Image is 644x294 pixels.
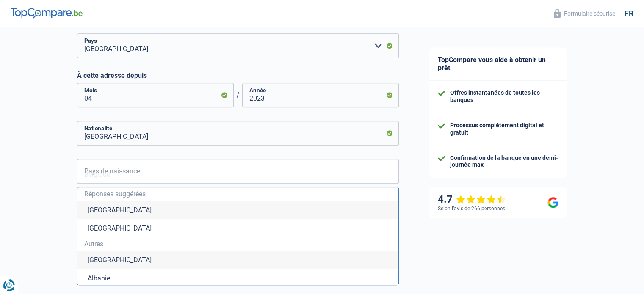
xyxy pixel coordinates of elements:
[234,91,242,99] span: /
[84,191,392,198] span: Réponses suggérées
[549,6,620,20] button: Formulaire sécurisé
[450,89,558,104] div: Offres instantanées de toutes les banques
[77,269,398,287] li: Albanie
[429,47,567,81] div: TopCompare vous aide à obtenir un prêt
[77,121,399,146] input: Belgique
[77,83,234,107] input: MM
[450,154,558,169] div: Confirmation de la banque en une demi-journée max
[77,201,398,219] li: [GEOGRAPHIC_DATA]
[77,71,399,80] label: À cette adresse depuis
[450,122,558,136] div: Processus complètement digital et gratuit
[242,83,399,107] input: AAAA
[438,206,505,212] div: Selon l’avis de 266 personnes
[77,219,398,237] li: [GEOGRAPHIC_DATA]
[438,193,506,206] div: 4.7
[77,251,398,269] li: [GEOGRAPHIC_DATA]
[11,8,83,18] img: TopCompare Logo
[625,9,633,18] div: fr
[77,159,399,184] input: Belgique
[84,241,392,247] span: Autres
